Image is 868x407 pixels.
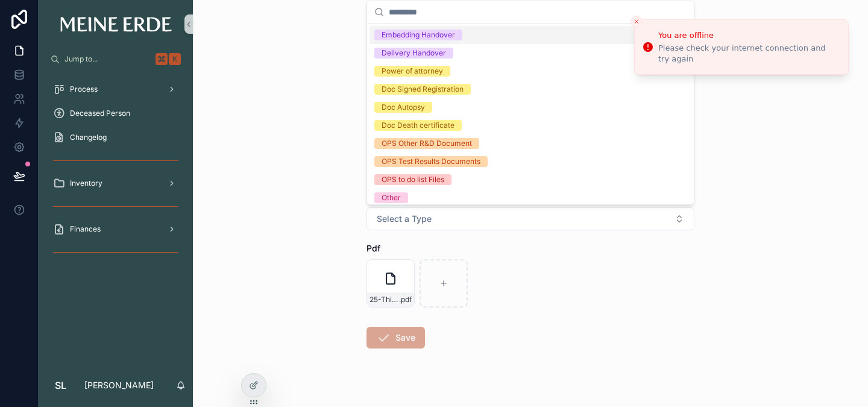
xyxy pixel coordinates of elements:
[46,48,186,70] button: Jump to...K
[367,24,694,204] div: Suggestions
[70,224,101,234] span: Finances
[631,16,643,28] button: Close toast
[70,178,102,188] span: Inventory
[382,156,480,167] div: OPS Test Results Documents
[46,127,186,148] a: Changelog
[55,378,66,393] span: SL
[382,192,401,203] div: Other
[658,43,838,65] div: Please check your internet connection and try again
[46,103,186,124] a: Deceased Person
[70,84,98,94] span: Process
[382,174,444,185] div: OPS to do list Files
[382,102,425,113] div: Doc Autopsy
[366,207,694,230] button: Select Button
[382,138,472,149] div: OPS Other R&D Document
[1,58,23,80] iframe: Spotlight
[382,120,454,131] div: Doc Death certificate
[46,172,186,194] a: Inventory
[46,218,186,240] a: Finances
[382,84,464,95] div: Doc Signed Registration
[64,54,151,64] span: Jump to...
[658,30,838,42] div: You are offline
[39,70,193,277] div: scrollable content
[382,66,443,77] div: Power of attorney
[382,30,455,40] div: Embedding Handover
[84,379,154,391] p: [PERSON_NAME]
[370,295,399,304] span: 25-Thieme-NW-001 Einbettungsbestätigung
[399,295,412,304] span: .pdf
[70,133,107,142] span: Changelog
[377,213,432,225] span: Select a Type
[170,54,180,64] span: K
[366,243,380,253] span: Pdf
[382,48,446,58] div: Delivery Handover
[46,78,186,100] a: Process
[70,109,130,118] span: Deceased Person
[60,17,172,32] img: App logo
